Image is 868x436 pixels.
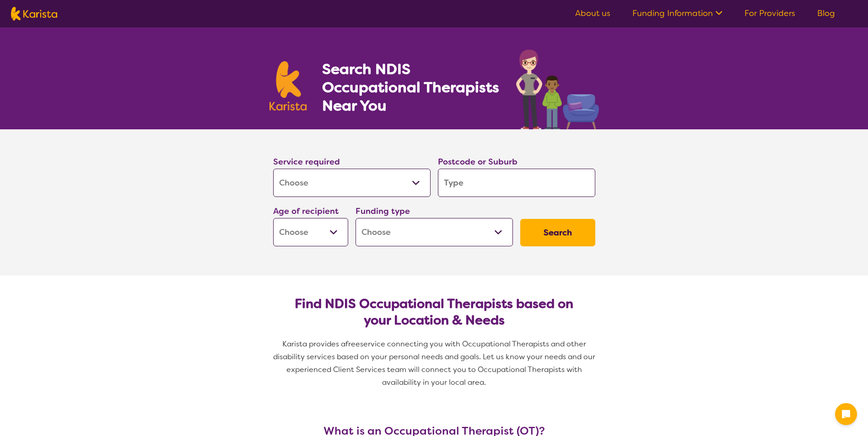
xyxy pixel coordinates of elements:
label: Age of recipient [273,206,339,217]
button: Search [520,219,595,246]
a: Funding Information [632,8,722,19]
a: For Providers [744,8,795,19]
img: Karista logo [11,7,57,21]
label: Service required [273,156,340,167]
a: About us [575,8,610,19]
img: Karista logo [270,61,307,111]
h1: Search NDIS Occupational Therapists Near You [322,60,500,115]
span: service connecting you with Occupational Therapists and other disability services based on your p... [273,339,597,387]
input: Type [438,169,595,197]
h2: Find NDIS Occupational Therapists based on your Location & Needs [280,296,588,329]
label: Funding type [356,206,410,217]
a: Blog [817,8,835,19]
img: occupational-therapy [516,49,599,129]
span: free [345,339,360,349]
span: Karista provides a [282,339,345,349]
label: Postcode or Suburb [438,156,518,167]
